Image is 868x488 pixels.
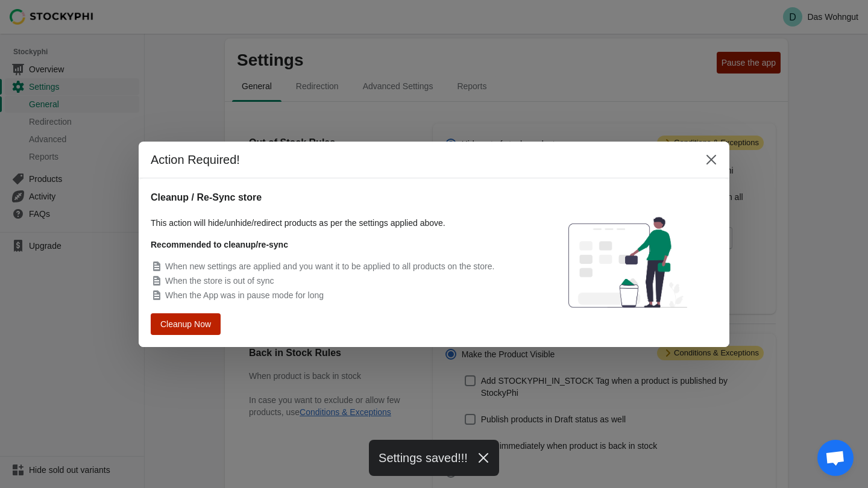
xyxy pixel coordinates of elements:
h2: Cleanup / Re-Sync store [151,190,526,205]
span: When new settings are applied and you want it to be applied to all products on the store. [165,261,494,271]
span: When the store is out of sync [165,276,274,286]
div: Settings saved!!! [369,440,499,476]
strong: Recommended to cleanup/re-sync [151,240,288,249]
span: Cleanup Now [162,319,210,328]
h2: Action Required! [151,151,688,168]
div: Open chat [817,440,854,476]
p: This action will hide/unhide/redirect products as per the settings applied above. [151,217,526,229]
button: Cleanup Now [153,314,219,334]
span: When the App was in pause mode for long [165,290,324,300]
button: Close [700,149,722,170]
